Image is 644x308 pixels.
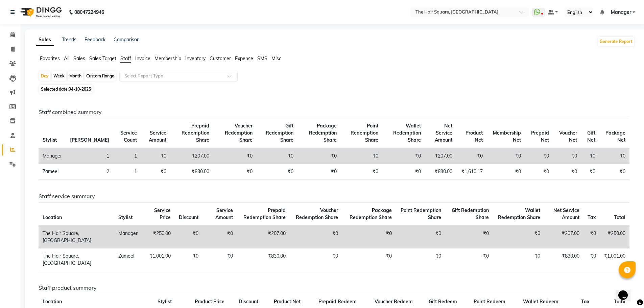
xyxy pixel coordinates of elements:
td: ₹207.00 [425,148,456,164]
td: ₹0 [175,226,202,248]
td: ₹0 [141,164,170,180]
span: Selected date: [39,85,93,93]
td: ₹1,610.17 [456,164,487,180]
td: ₹250.00 [142,226,175,248]
h6: Staff product summary [39,285,629,291]
td: ₹0 [599,164,629,180]
td: 1 [66,148,113,164]
td: ₹0 [583,226,600,248]
span: Favorites [40,55,60,62]
span: Gift Net [587,130,595,143]
span: Manager [611,9,631,16]
td: ₹0 [599,148,629,164]
td: ₹830.00 [425,164,456,180]
span: Inventory [185,55,206,62]
span: Expense [235,55,253,62]
td: ₹207.00 [170,148,213,164]
span: Prepaid Redemption Share [182,123,209,143]
td: Manager [114,226,142,248]
td: ₹0 [583,248,600,271]
td: ₹250.00 [600,226,629,248]
span: Net Service Amount [435,123,452,143]
td: ₹830.00 [170,164,213,180]
span: Service Amount [149,130,166,143]
span: Total [614,299,625,305]
span: Service Amount [215,207,233,220]
td: ₹0 [202,226,237,248]
a: Comparison [114,37,140,43]
span: Point Redeem [474,299,505,305]
span: Service Price [154,207,171,220]
div: Month [68,71,83,81]
td: ₹207.00 [237,226,290,248]
span: Staff [120,55,131,62]
span: Discount [179,214,198,220]
td: ₹0 [445,226,493,248]
td: ₹0 [525,148,553,164]
td: ₹0 [213,148,256,164]
h6: Staff combined summary [39,109,629,115]
td: ₹0 [213,164,256,180]
span: [PERSON_NAME] [70,137,109,143]
td: ₹0 [342,248,396,271]
td: ₹0 [581,148,599,164]
td: ₹1,001.00 [600,248,629,271]
span: Sales [73,55,85,62]
span: Location [43,214,62,220]
span: Prepaid Redeem [318,299,357,305]
td: Zameel [39,164,66,180]
span: Package Redemption Share [350,207,392,220]
span: Point Redemption Share [351,123,378,143]
span: Voucher Redemption Share [225,123,253,143]
td: ₹0 [493,226,544,248]
span: Product Net [274,299,301,305]
td: ₹0 [297,148,341,164]
td: ₹0 [141,148,170,164]
span: Tax [581,299,590,305]
span: All [64,55,69,62]
span: Voucher Net [559,130,577,143]
img: logo [17,3,64,22]
span: Gift Redemption Share [266,123,293,143]
td: Zameel [114,248,142,271]
span: Wallet Redeem [523,299,558,305]
div: Week [52,71,66,81]
td: ₹0 [382,148,425,164]
h6: Staff service summary [39,193,629,199]
td: ₹0 [297,164,341,180]
span: Prepaid Net [531,130,549,143]
a: Trends [62,37,76,43]
span: Misc [271,55,281,62]
span: Service Count [120,130,137,143]
td: The Hair Square, [GEOGRAPHIC_DATA] [39,248,114,271]
td: ₹0 [396,248,445,271]
span: Wallet Redemption Share [498,207,540,220]
div: Day [39,71,50,81]
td: ₹0 [290,248,342,271]
td: ₹207.00 [544,226,583,248]
td: Manager [39,148,66,164]
td: ₹0 [257,164,297,180]
span: Membership Net [493,130,521,143]
div: Custom Range [85,71,116,81]
a: Sales [36,34,54,46]
span: Sales Target [89,55,116,62]
span: Point Redemption Share [401,207,441,220]
span: Net Service Amount [553,207,579,220]
td: ₹0 [553,164,581,180]
button: Generate Report [598,37,634,46]
span: Prepaid Redemption Share [243,207,286,220]
td: ₹0 [487,148,525,164]
span: Voucher Redeem [375,299,413,305]
span: Product Net [466,130,483,143]
td: The Hair Square, [GEOGRAPHIC_DATA] [39,226,114,248]
span: Total [614,214,625,220]
td: ₹0 [553,148,581,164]
b: 08047224946 [74,3,104,22]
td: ₹0 [290,226,342,248]
span: 04-10-2025 [69,87,91,92]
td: ₹1,001.00 [142,248,175,271]
td: ₹0 [525,164,553,180]
span: Stylist [43,137,57,143]
td: ₹0 [257,148,297,164]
